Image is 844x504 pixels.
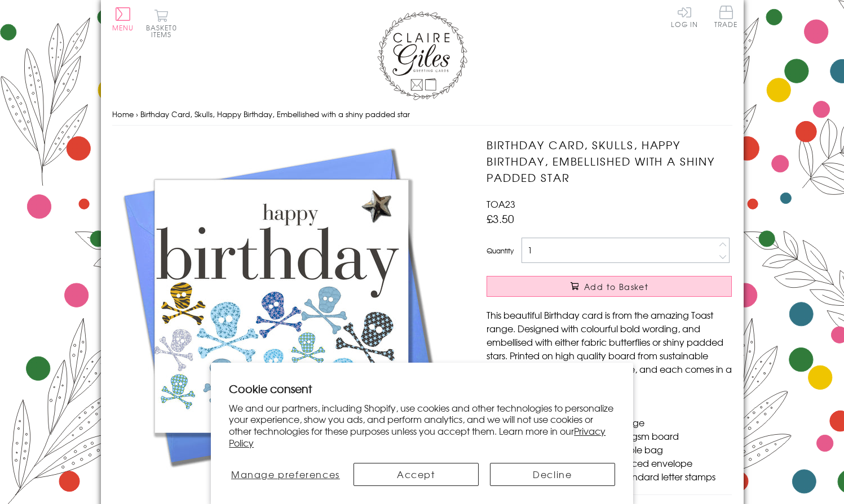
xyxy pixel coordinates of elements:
[490,463,615,486] button: Decline
[353,463,479,486] button: Accept
[231,467,340,481] span: Manage preferences
[229,463,342,486] button: Manage preferences
[584,281,648,292] span: Add to Basket
[112,109,134,119] a: Home
[112,103,732,126] nav: breadcrumbs
[112,23,134,33] span: Menu
[377,11,467,100] img: Claire Giles Greetings Cards
[229,381,615,396] h2: Cookie consent
[487,197,515,211] span: TOA23
[714,6,738,28] span: Trade
[140,109,410,119] span: Birthday Card, Skulls, Happy Birthday, Embellished with a shiny padded star
[487,308,732,389] p: This beautiful Birthday card is from the amazing Toast range. Designed with colourful bold wordin...
[112,7,134,31] button: Menu
[112,137,450,475] img: Birthday Card, Skulls, Happy Birthday, Embellished with a shiny padded star
[146,9,177,38] button: Basket0 items
[487,211,514,226] span: £3.50
[151,23,177,39] span: 0 items
[671,6,698,28] a: Log In
[714,6,738,30] a: Trade
[136,109,138,119] span: ›
[487,246,514,256] label: Quantity
[229,424,606,449] a: Privacy Policy
[487,276,732,297] button: Add to Basket
[229,402,615,449] p: We and our partners, including Shopify, use cookies and other technologies to personalize your ex...
[487,137,732,185] h1: Birthday Card, Skulls, Happy Birthday, Embellished with a shiny padded star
